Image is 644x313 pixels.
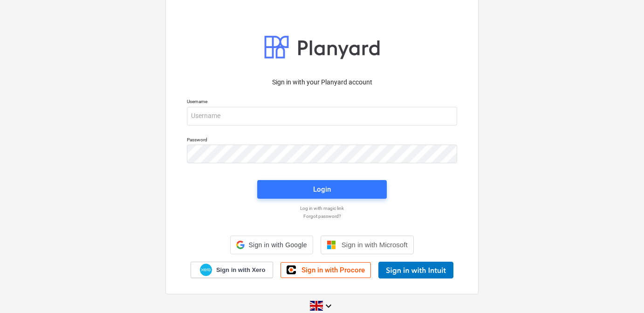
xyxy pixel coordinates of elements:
[187,137,457,145] p: Password
[187,98,457,106] p: Username
[182,205,462,211] a: Log in with magic link
[327,240,336,250] img: Microsoft logo
[248,241,307,249] span: Sign in with Google
[200,264,212,276] img: Xero logo
[230,236,313,254] div: Sign in with Google
[187,77,457,87] p: Sign in with your Planyard account
[281,262,371,278] a: Sign in with Procore
[257,180,387,199] button: Login
[216,266,265,274] span: Sign in with Xero
[182,213,462,219] a: Forgot password?
[313,183,331,195] div: Login
[342,241,408,249] span: Sign in with Microsoft
[323,300,334,312] i: keyboard_arrow_down
[191,262,274,278] a: Sign in with Xero
[301,266,365,274] span: Sign in with Procore
[187,107,457,125] input: Username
